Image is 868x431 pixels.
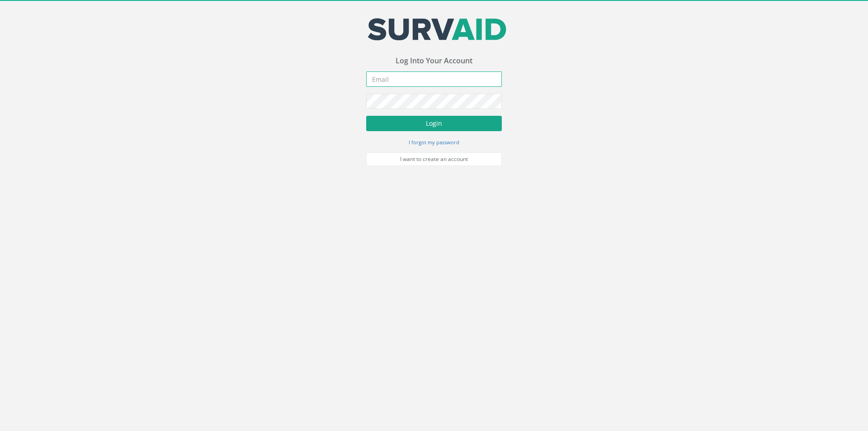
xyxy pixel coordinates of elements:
[366,57,502,65] h3: Log Into Your Account
[409,139,459,146] small: I forgot my password
[366,71,502,87] input: Email
[366,116,502,131] button: Login
[366,152,502,166] a: I want to create an account
[409,138,459,146] a: I forgot my password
